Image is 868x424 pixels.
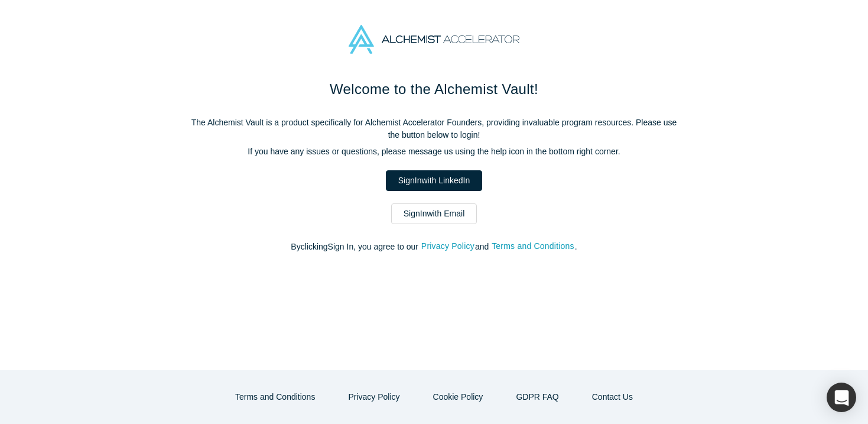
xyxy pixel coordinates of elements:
[186,145,682,158] p: If you have any issues or questions, please message us using the help icon in the bottom right co...
[386,170,482,191] a: SignInwith LinkedIn
[349,25,519,54] img: Alchemist Accelerator Logo
[336,387,412,407] button: Privacy Policy
[223,387,327,407] button: Terms and Conditions
[421,387,496,407] button: Cookie Policy
[186,116,682,141] p: The Alchemist Vault is a product specifically for Alchemist Accelerator Founders, providing inval...
[421,239,475,253] button: Privacy Policy
[391,203,477,224] a: SignInwith Email
[580,387,645,407] a: Contact Us
[503,387,571,407] a: GDPR FAQ
[491,239,575,253] button: Terms and Conditions
[186,241,682,253] p: By clicking Sign In , you agree to our and .
[186,79,682,100] h1: Welcome to the Alchemist Vault!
